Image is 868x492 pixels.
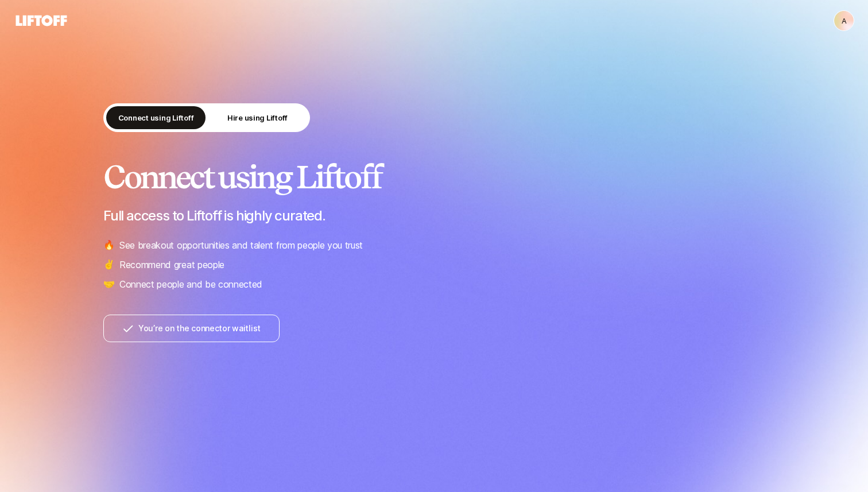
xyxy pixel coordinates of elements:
[103,257,115,272] span: ✌️
[119,257,224,272] p: Recommend great people
[119,277,262,292] p: Connect people and be connected
[103,315,280,342] button: You’re on the connector waitlist
[119,238,363,253] p: See breakout opportunities and talent from people you trust
[103,160,765,194] h2: Connect using Liftoff
[834,10,854,31] button: A
[842,14,847,28] p: A
[103,238,115,253] span: 🔥
[118,112,194,123] p: Connect using Liftoff
[103,277,115,292] span: 🤝
[103,208,765,224] p: Full access to Liftoff is highly curated.
[227,112,288,123] p: Hire using Liftoff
